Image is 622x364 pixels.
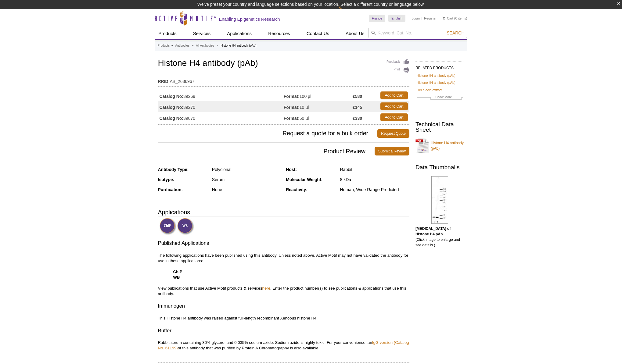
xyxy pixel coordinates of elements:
[415,165,464,170] h2: Data Thumbnails
[284,90,353,101] td: 100 µl
[338,5,354,19] img: Change Here
[415,226,464,248] p: (Click image to enlarge and see details.)
[217,44,218,47] li: »
[380,113,408,121] a: Add to Cart
[443,16,453,20] a: Cart
[158,129,378,138] span: Request a quote for a bulk order
[353,94,362,99] strong: €580
[264,28,294,39] a: Resources
[447,30,464,35] span: Search
[417,73,455,78] a: Histone H4 antibody (pAb)
[340,187,409,192] div: Human, Wide Range Predicted
[380,91,408,99] a: Add to Cart
[340,177,409,182] div: 8 kDa
[192,44,194,47] li: »
[155,28,180,39] a: Products
[212,167,281,172] div: Polyclonal
[158,75,409,85] td: AB_2636967
[388,15,405,22] a: English
[158,340,409,351] p: Rabbit serum containing 30% glycerol and 0.035% sodium azide. Sodium azide is highly toxic. For y...
[415,137,464,155] a: Histone H4 antibody (pAb)
[158,112,284,123] td: 39070
[417,80,455,85] a: Histone H4 antibody (pAb)
[158,43,170,48] a: Products
[171,44,173,47] li: »
[387,59,409,65] a: Feedback
[158,59,409,69] h1: Histone H4 antibody (pAb)
[415,61,464,72] h2: RELATED PRODUCTS
[377,129,409,138] a: Request Quote
[158,177,174,182] strong: Isotype:
[158,302,409,311] h3: Immunogen
[158,253,409,297] p: The following applications have been published using this antibody. Unless noted above, Active Mo...
[160,116,184,121] strong: Catalog No:
[189,28,214,39] a: Services
[353,116,362,121] strong: €330
[158,147,375,155] span: Product Review
[160,94,184,99] strong: Catalog No:
[424,16,437,20] a: Register
[160,218,176,235] img: ChIP Validated
[223,28,255,39] a: Applications
[221,44,256,47] li: Histone H4 antibody (pAb)
[369,15,385,22] a: France
[340,167,409,172] div: Rabbit
[158,208,409,217] h3: Applications
[417,87,442,93] a: HeLa acid extract
[303,28,333,39] a: Contact Us
[158,79,170,84] strong: RRID:
[158,240,409,248] h3: Published Applications
[415,227,451,236] b: [MEDICAL_DATA] of Histone H4 pAb.
[380,102,408,110] a: Add to Cart
[431,176,448,224] img: Histone H4 antibody (pAb) tested by Western blot.
[443,16,445,20] img: Your Cart
[368,28,467,38] input: Keyword, Cat. No.
[353,105,362,110] strong: €145
[286,177,322,182] strong: Molecular Weight:
[158,316,409,321] p: This Histone H4 antibody was raised against full-length recombinant Xenopus histone H4.
[342,28,368,39] a: About Us
[219,16,280,22] h2: Enabling Epigenetics Research
[160,105,184,110] strong: Catalog No:
[284,116,300,121] strong: Format:
[158,327,409,336] h3: Buffer
[284,94,300,99] strong: Format:
[375,147,409,155] a: Submit a Review
[158,187,183,192] strong: Purification:
[212,177,281,182] div: Serum
[158,90,284,101] td: 39269
[284,112,353,123] td: 50 µl
[175,43,189,48] a: Antibodies
[286,187,307,192] strong: Reactivity:
[387,67,409,73] a: Print
[173,269,182,274] strong: ChIP
[177,218,194,235] img: Western Blot Validated
[422,15,422,22] li: |
[173,275,180,280] strong: WB
[262,286,270,291] a: here
[412,16,420,20] a: Login
[443,15,467,22] li: (0 items)
[286,167,297,172] strong: Host:
[415,122,464,133] h2: Technical Data Sheet
[417,94,463,101] a: Show More
[196,43,214,48] a: All Antibodies
[284,101,353,112] td: 10 µl
[284,105,300,110] strong: Format:
[158,101,284,112] td: 39270
[158,167,189,172] strong: Antibody Type:
[212,187,281,192] div: None
[445,30,466,36] button: Search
